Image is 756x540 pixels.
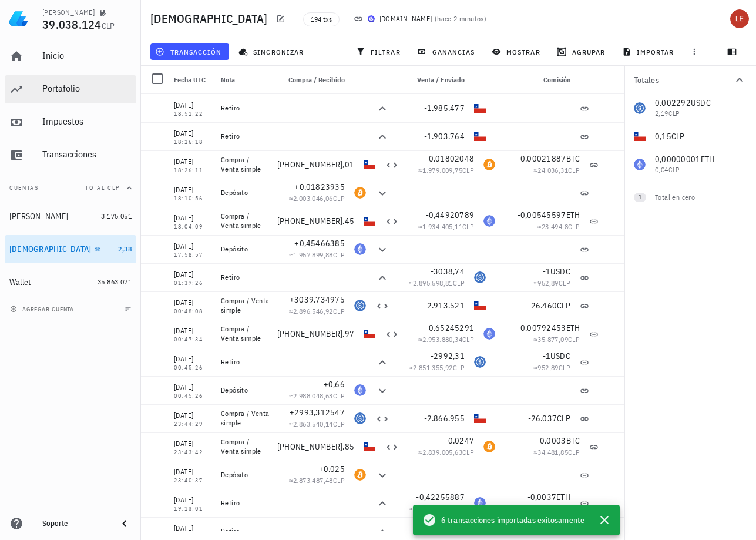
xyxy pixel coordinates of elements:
[424,103,465,113] span: -1.985.477
[624,66,756,94] button: Totales
[174,128,211,139] div: [DATE]
[474,300,486,311] div: CLP-icon
[5,174,136,202] button: CuentasTotal CLP
[174,99,211,111] div: [DATE]
[351,43,408,60] button: filtrar
[483,215,495,227] div: ETH-icon
[418,335,474,344] span: ≈
[543,75,570,84] span: Comisión
[42,149,132,160] div: Transacciones
[9,9,28,28] img: LedgiFi
[221,188,270,197] div: Depósito
[537,435,566,446] span: -0,0003
[483,328,495,340] div: ETH-icon
[518,210,566,220] span: -0,00545597
[418,222,474,231] span: ≈
[474,412,486,424] div: CLP-icon
[174,450,211,455] div: 23:43:42
[293,391,333,400] span: 2.988.048,63
[5,268,136,296] a: Wallet 35.863.071
[174,111,211,117] div: 18:51:22
[174,252,211,258] div: 17:58:57
[412,43,482,60] button: ganancias
[42,8,95,17] div: [PERSON_NAME]
[42,519,108,528] div: Soporte
[533,363,570,372] span: ≈
[528,413,557,424] span: -26.037
[294,182,345,192] span: +0,01823935
[518,323,566,333] span: -0,00792453
[533,279,570,287] span: ≈
[543,266,551,277] span: -1
[5,202,136,230] a: [PERSON_NAME] 3.175.051
[319,464,345,474] span: +0,025
[537,166,568,175] span: 24.036,31
[174,184,211,196] div: [DATE]
[530,504,570,513] span: ≈
[234,43,311,60] button: sincronizar
[174,280,211,286] div: 01:37:26
[277,159,354,170] span: [PHONE_NUMBER],01
[441,514,584,526] span: 6 transacciones importadas exitosamente
[354,187,366,199] div: BTC-icon
[174,337,211,343] div: 00:47:34
[566,153,580,164] span: BTC
[474,102,486,114] div: CLP-icon
[293,476,333,485] span: 2.873.487,48
[354,384,366,396] div: ETH-icon
[550,266,570,277] span: USDC
[634,76,733,84] div: Totales
[293,250,333,259] span: 1.957.899,88
[333,194,345,203] span: CLP
[174,365,211,371] div: 00:45:26
[462,222,474,231] span: CLP
[221,437,268,456] div: Compra / Venta simple
[174,438,211,450] div: [DATE]
[174,308,211,314] div: 00:48:08
[557,413,570,424] span: CLP
[533,166,580,175] span: ≈
[557,300,570,311] span: CLP
[157,47,221,56] span: transacción
[221,155,268,174] div: Compra / Venta simple
[534,504,559,513] span: 9344,38
[7,303,79,315] button: agregar cuenta
[174,506,211,512] div: 19:13:01
[487,43,547,60] button: mostrar
[431,351,465,361] span: -2992,31
[216,66,274,94] div: Nota
[624,47,674,56] span: importar
[426,323,475,333] span: -0,65245291
[537,363,558,372] span: 952,89
[98,277,132,286] span: 35.863.071
[333,420,345,428] span: CLP
[566,210,580,220] span: ETH
[290,294,345,305] span: +3039,734975
[364,159,375,170] div: CLP-icon
[221,409,270,428] div: Compra / Venta simple
[221,296,270,315] div: Compra / Venta simple
[221,526,270,536] div: Retiro
[422,166,462,175] span: 1.979.009,75
[221,244,270,254] div: Depósito
[462,335,474,344] span: CLP
[426,153,475,164] span: -0,01802048
[221,75,235,84] span: Nota
[559,363,570,372] span: CLP
[543,351,551,361] span: -1
[311,13,332,26] span: 194 txs
[462,448,474,457] span: CLP
[333,391,345,400] span: CLP
[474,271,486,283] div: USDC-icon
[537,222,580,231] span: ≈
[409,504,465,513] span: ≈
[528,300,557,311] span: -26.460
[422,222,462,231] span: 1.934.405,11
[568,222,580,231] span: CLP
[174,478,211,484] div: 23:40:37
[559,504,570,513] span: CLP
[241,47,304,56] span: sincronizar
[453,363,465,372] span: CLP
[293,194,333,203] span: 2.003.046,06
[221,357,270,367] div: Retiro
